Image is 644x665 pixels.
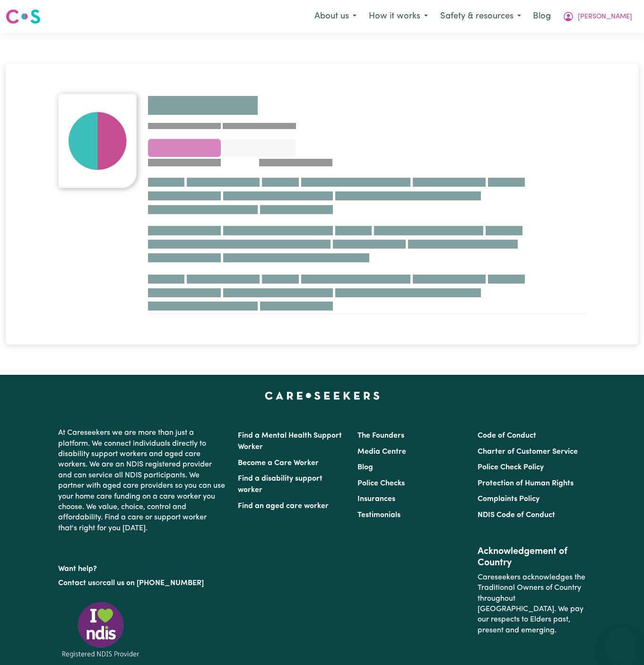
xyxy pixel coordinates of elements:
img: Careseekers logo [6,8,41,25]
p: Careseekers acknowledges the Traditional Owners of Country throughout [GEOGRAPHIC_DATA]. We pay o... [478,569,586,639]
a: Testimonials [357,511,400,519]
p: Want help? [58,560,226,574]
a: NDIS Code of Conduct [478,511,555,519]
a: Police Checks [357,480,405,487]
a: Media Centre [357,448,406,456]
p: or [58,574,226,592]
a: The Founders [357,432,404,440]
a: Careseekers logo [6,6,41,27]
a: Find an aged care worker [238,502,329,510]
a: Blog [527,6,557,27]
a: Protection of Human Rights [478,480,574,487]
p: At Careseekers we are more than just a platform. We connect individuals directly to disability su... [58,424,226,537]
a: Code of Conduct [478,432,536,440]
a: Find a disability support worker [238,475,322,494]
a: Careseekers home page [265,392,380,399]
a: Complaints Policy [478,495,540,503]
button: How it works [363,7,434,26]
a: call us on [PHONE_NUMBER] [103,579,204,587]
img: Registered NDIS provider [58,600,143,659]
a: Insurances [357,495,395,503]
iframe: Button to launch messaging window [606,627,636,657]
a: Charter of Customer Service [478,448,578,456]
a: Blog [357,464,373,471]
h2: Acknowledgement of Country [478,546,586,569]
button: My Account [557,7,638,26]
a: Become a Care Worker [238,459,319,467]
button: About us [308,7,363,26]
a: Contact us [58,579,96,587]
a: Police Check Policy [478,464,544,471]
span: [PERSON_NAME] [578,12,632,22]
button: Safety & resources [434,7,527,26]
a: Find a Mental Health Support Worker [238,432,342,451]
